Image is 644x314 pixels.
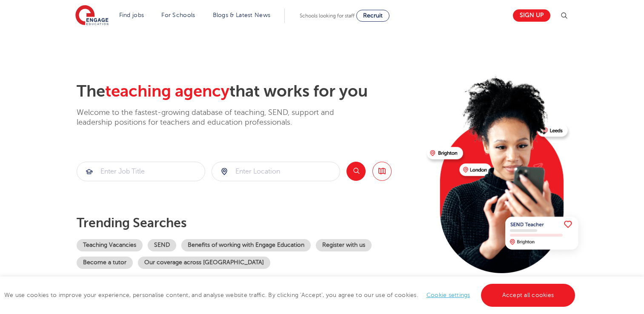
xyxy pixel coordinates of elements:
[148,239,176,251] a: SEND
[181,239,311,251] a: Benefits of working with Engage Education
[77,108,358,128] p: Welcome to the fastest-growing database of teaching, SEND, support and leadership positions for t...
[300,13,355,19] span: Schools looking for staff
[77,162,205,181] input: Submit
[213,12,271,18] a: Blogs & Latest News
[363,12,383,19] span: Recruit
[481,284,575,307] a: Accept all cookies
[4,292,577,298] span: We use cookies to improve your experience, personalise content, and analyse website traffic. By c...
[356,10,389,22] a: Recruit
[77,162,205,181] div: Submit
[513,9,550,22] a: Sign up
[119,12,144,18] a: Find jobs
[77,257,133,269] a: Become a tutor
[316,239,372,251] a: Register with us
[138,257,270,269] a: Our coverage across [GEOGRAPHIC_DATA]
[77,215,420,231] p: Trending searches
[212,162,340,181] input: Submit
[105,82,229,100] span: teaching agency
[77,239,143,251] a: Teaching Vacancies
[77,82,420,101] h2: The that works for you
[161,12,195,18] a: For Schools
[346,162,366,181] button: Search
[75,5,109,26] img: Engage Education
[426,292,470,298] a: Cookie settings
[212,162,340,181] div: Submit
